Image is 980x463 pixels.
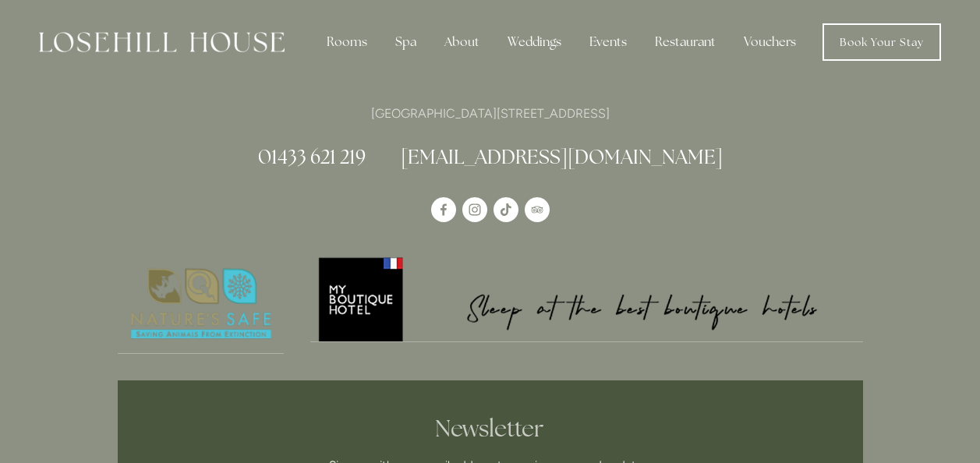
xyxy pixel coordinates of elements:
div: Spa [383,27,429,58]
img: My Boutique Hotel - Logo [310,255,863,341]
a: Losehill House Hotel & Spa [431,197,456,222]
a: My Boutique Hotel - Logo [310,255,863,342]
a: Nature's Safe - Logo [118,255,285,354]
div: Rooms [314,27,380,58]
a: Vouchers [731,27,808,58]
a: [EMAIL_ADDRESS][DOMAIN_NAME] [401,144,723,169]
p: [GEOGRAPHIC_DATA][STREET_ADDRESS] [118,103,863,124]
a: TikTok [494,197,518,222]
img: Losehill House [39,32,285,52]
h2: Newsletter [203,415,778,443]
a: Book Your Stay [823,23,941,61]
div: Restaurant [642,27,728,58]
a: Instagram [462,197,487,222]
div: Weddings [495,27,574,58]
div: About [432,27,492,58]
div: Events [577,27,639,58]
a: TripAdvisor [525,197,550,222]
img: Nature's Safe - Logo [118,255,285,353]
a: 01433 621 219 [258,144,366,169]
